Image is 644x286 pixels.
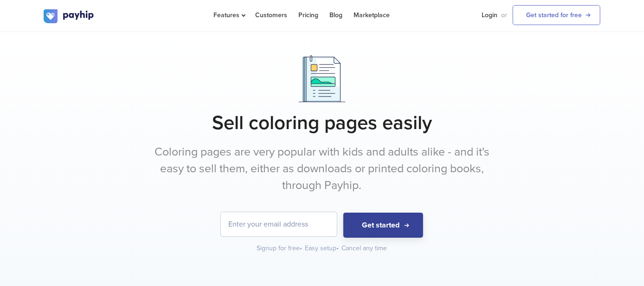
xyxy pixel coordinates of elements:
[513,5,600,25] a: Get started for free
[221,212,337,236] input: Enter your email address
[213,11,244,19] span: Features
[343,213,423,238] button: Get started
[337,244,339,252] span: •
[148,144,496,194] p: Coloring pages are very popular with kids and adults alike - and it's easy to sell them, either a...
[44,111,600,135] h1: Sell coloring pages easily
[342,244,387,253] div: Cancel any time
[305,244,340,253] div: Easy setup
[299,55,346,102] img: Documents.png
[300,244,303,252] span: •
[257,244,303,253] div: Signup for free
[44,9,95,23] img: logo.svg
